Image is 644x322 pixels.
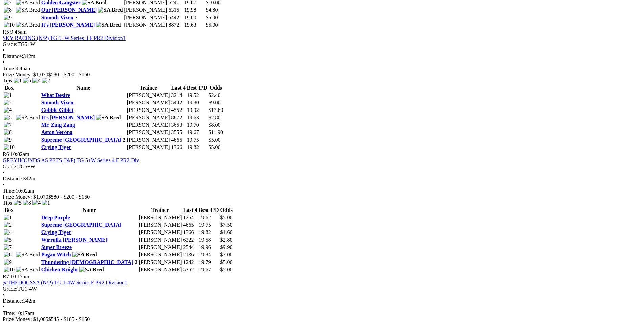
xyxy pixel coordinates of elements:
[41,22,95,28] a: It's [PERSON_NAME]
[3,66,641,72] div: 9:45am
[4,137,12,143] img: 9
[3,164,18,169] span: Grade:
[48,72,90,77] span: $580 - $200 - $160
[124,22,167,28] td: [PERSON_NAME]
[41,207,138,214] th: Name
[72,252,97,258] img: SA Bred
[171,99,186,106] td: 5442
[187,144,208,151] td: 19.82
[138,207,182,214] th: Trainer
[3,72,641,78] div: Prize Money: $1,070
[124,7,167,14] td: [PERSON_NAME]
[96,115,121,121] img: SA Bred
[138,251,182,258] td: [PERSON_NAME]
[187,99,208,106] td: 19.80
[3,182,5,188] span: •
[41,122,75,128] a: Mr. Zing Zang
[123,137,125,143] span: 2
[41,7,97,13] a: Our [PERSON_NAME]
[3,286,18,292] span: Grade:
[209,107,223,113] span: $17.60
[198,244,219,251] td: 19.96
[3,176,23,181] span: Distance:
[3,200,12,206] span: Tips
[4,237,12,243] img: 5
[198,214,219,221] td: 19.62
[16,267,40,273] img: SA Bred
[187,122,208,128] td: 19.70
[187,129,208,136] td: 19.67
[209,92,221,98] span: $2.40
[184,14,205,21] td: 19.80
[183,222,198,228] td: 4665
[3,310,16,316] span: Time:
[4,122,12,128] img: 7
[96,22,121,28] img: SA Bred
[3,41,18,47] span: Grade:
[220,222,233,228] span: $7.50
[138,259,182,266] td: [PERSON_NAME]
[48,316,90,322] span: $545 - $185 - $150
[126,122,170,128] td: [PERSON_NAME]
[4,15,12,21] img: 9
[41,129,73,135] a: Aston Verona
[183,237,198,243] td: 6322
[4,100,12,106] img: 2
[5,85,14,91] span: Box
[10,274,29,279] span: 10:17am
[171,114,186,121] td: 8872
[206,7,218,13] span: $4.80
[209,137,221,143] span: $5.00
[138,244,182,251] td: [PERSON_NAME]
[138,222,182,228] td: [PERSON_NAME]
[48,194,90,200] span: $580 - $200 - $160
[16,252,40,258] img: SA Bred
[171,137,186,143] td: 4665
[3,170,5,175] span: •
[3,298,641,304] div: 342m
[220,229,233,235] span: $4.60
[14,78,22,84] img: 1
[4,92,12,98] img: 1
[138,237,182,243] td: [PERSON_NAME]
[209,129,223,135] span: $11.90
[3,274,9,279] span: R7
[41,244,72,250] a: Super Breeze
[198,266,219,273] td: 19.67
[126,107,170,114] td: [PERSON_NAME]
[220,244,233,250] span: $9.90
[124,14,167,21] td: [PERSON_NAME]
[3,298,23,304] span: Distance:
[3,29,9,35] span: R5
[3,188,641,194] div: 10:02am
[4,215,12,221] img: 1
[126,92,170,99] td: [PERSON_NAME]
[171,144,186,151] td: 1366
[138,266,182,273] td: [PERSON_NAME]
[4,252,12,258] img: 8
[168,7,183,14] td: 6315
[42,200,50,206] img: 1
[126,129,170,136] td: [PERSON_NAME]
[220,259,233,265] span: $5.00
[3,164,641,170] div: TG5+W
[183,214,198,221] td: 1254
[10,151,29,157] span: 10:02am
[187,114,208,121] td: 19.63
[171,107,186,114] td: 4552
[41,259,134,265] a: Thundering [DEMOGRAPHIC_DATA]
[183,244,198,251] td: 2544
[3,286,641,292] div: TG1-4W
[126,99,170,106] td: [PERSON_NAME]
[4,129,12,135] img: 8
[220,215,233,220] span: $5.00
[138,214,182,221] td: [PERSON_NAME]
[3,66,16,71] span: Time:
[171,129,186,136] td: 3555
[4,115,12,121] img: 5
[206,15,218,20] span: $5.00
[41,222,122,228] a: Supreme [GEOGRAPHIC_DATA]
[41,92,70,98] a: What Desire
[209,100,221,105] span: $9.00
[4,22,15,28] img: 10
